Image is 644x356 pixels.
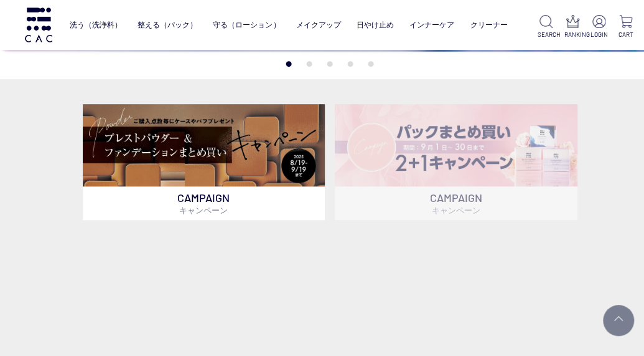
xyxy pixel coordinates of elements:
a: メイクアップ [296,12,341,38]
span: キャンペーン [432,205,480,215]
a: 洗う（洗浄料） [70,12,122,38]
img: logo [23,7,54,43]
p: CAMPAIGN [335,186,577,220]
img: パックキャンペーン2+1 [335,104,577,186]
a: LOGIN [590,15,607,39]
a: CART [617,15,634,39]
a: ベースメイクキャンペーン ベースメイクキャンペーン CAMPAIGNキャンペーン [83,104,325,220]
a: 日やけ止め [357,12,394,38]
a: クリーナー [470,12,508,38]
a: 守る（ローション） [213,12,280,38]
p: RANKING [564,30,581,39]
a: RANKING [564,15,581,39]
a: 整える（パック） [138,12,197,38]
span: キャンペーン [179,205,228,215]
a: SEARCH [538,15,554,39]
p: LOGIN [590,30,607,39]
img: ベースメイクキャンペーン [83,104,325,186]
p: CAMPAIGN [83,186,325,220]
p: CART [617,30,634,39]
a: パックキャンペーン2+1 パックキャンペーン2+1 CAMPAIGNキャンペーン [335,104,577,220]
a: インナーケア [409,12,454,38]
p: SEARCH [538,30,554,39]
